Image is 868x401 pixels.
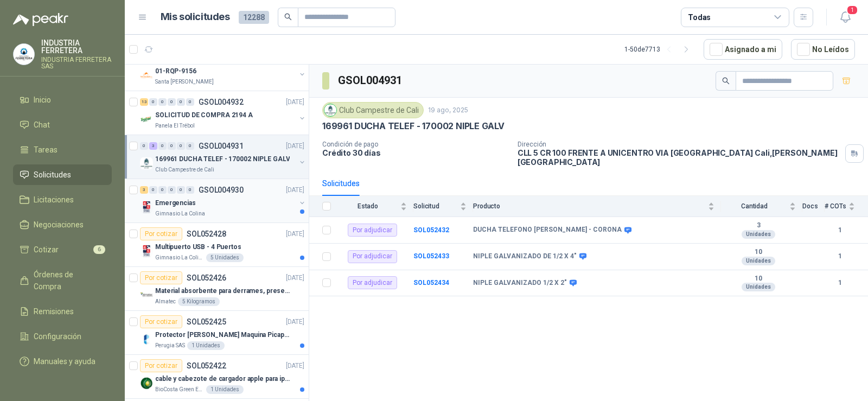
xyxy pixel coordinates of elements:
b: NIPLE GALVANIZADO DE 1/2 X 4" [473,252,577,261]
a: Licitaciones [13,189,112,210]
button: No Leídos [791,39,855,60]
p: BioCosta Green Energy S.A.S [155,385,204,394]
p: Multipuerto USB - 4 Puertos [155,242,241,252]
th: Solicitud [413,196,473,217]
p: Condición de pago [322,141,509,148]
div: Club Campestre de Cali [322,102,424,118]
p: Perugia SAS [155,341,185,350]
div: 0 [158,142,167,150]
div: Por adjudicar [348,276,397,289]
span: Licitaciones [34,194,74,206]
div: 13 [140,98,148,106]
img: Company Logo [14,44,34,65]
button: 1 [835,8,855,27]
div: Por cotizar [140,315,182,328]
a: 1 0 0 0 0 0 GSOL004933[DATE] Company Logo01-RQP-9156Santa [PERSON_NAME] [140,52,307,86]
div: Todas [688,11,711,23]
div: 1 - 50 de 7713 [624,41,695,58]
a: Por cotizarSOL052426[DATE] Company LogoMaterial absorbente para derrames, presentación por kgAlma... [125,267,309,311]
p: Gimnasio La Colina [155,253,204,262]
b: NIPLE GALVANIZADO 1/2 X 2" [473,279,567,288]
span: 6 [93,245,105,254]
img: Company Logo [140,69,153,82]
a: SOL052434 [413,279,449,287]
p: INDUSTRIA FERRETERA [41,39,112,54]
p: Material absorbente para derrames, presentación por kg [155,286,290,296]
p: INDUSTRIA FERRETERA SAS [41,56,112,69]
span: Estado [337,202,398,210]
img: Company Logo [140,289,153,302]
p: GSOL004931 [199,142,244,150]
img: Company Logo [140,245,153,258]
p: 169961 DUCHA TELEF - 170002 NIPLE GALV [155,154,290,164]
div: 5 Unidades [206,253,244,262]
div: 0 [168,186,176,194]
span: Cotizar [34,244,59,256]
th: Cantidad [721,196,802,217]
a: Solicitudes [13,164,112,185]
p: [DATE] [286,361,304,371]
span: Solicitud [413,202,458,210]
p: [DATE] [286,229,304,239]
div: 0 [177,142,185,150]
p: SOLICITUD DE COMPRA 2194 A [155,110,253,120]
th: # COTs [825,196,868,217]
span: Órdenes de Compra [34,269,101,292]
a: 3 0 0 0 0 0 GSOL004930[DATE] Company LogoEmergenciasGimnasio La Colina [140,183,307,218]
p: Emergencias [155,198,196,208]
a: Cotizar6 [13,239,112,260]
div: Por cotizar [140,227,182,240]
p: 169961 DUCHA TELEF - 170002 NIPLE GALV [322,120,505,132]
span: Configuración [34,330,81,342]
h1: Mis solicitudes [161,9,230,25]
a: Tareas [13,139,112,160]
div: 0 [158,186,167,194]
p: SOL052428 [187,230,226,238]
span: Chat [34,119,50,131]
span: Producto [473,202,706,210]
div: 0 [186,98,194,106]
p: SOL052426 [187,274,226,282]
a: Manuales y ayuda [13,351,112,372]
span: Inicio [34,94,51,106]
span: # COTs [825,202,846,210]
div: Unidades [742,283,775,291]
div: Por adjudicar [348,250,397,263]
span: Negociaciones [34,219,84,231]
b: 1 [825,225,855,235]
th: Estado [337,196,413,217]
b: 1 [825,278,855,288]
span: Cantidad [721,202,787,210]
div: 0 [168,98,176,106]
span: Remisiones [34,305,74,317]
div: 0 [149,186,157,194]
th: Producto [473,196,721,217]
img: Company Logo [140,333,153,346]
a: Por cotizarSOL052428[DATE] Company LogoMultipuerto USB - 4 PuertosGimnasio La Colina5 Unidades [125,223,309,267]
p: Club Campestre de Cali [155,166,214,174]
a: SOL052432 [413,226,449,234]
div: 0 [158,98,167,106]
span: Tareas [34,144,58,156]
div: 3 [149,142,157,150]
p: 19 ago, 2025 [428,105,468,116]
p: [DATE] [286,185,304,195]
h3: GSOL004931 [338,72,404,89]
div: 0 [177,186,185,194]
div: Unidades [742,230,775,239]
img: Company Logo [140,157,153,170]
a: 0 3 0 0 0 0 GSOL004931[DATE] Company Logo169961 DUCHA TELEF - 170002 NIPLE GALVClub Campestre de ... [140,139,307,174]
div: Por cotizar [140,359,182,372]
b: 1 [825,251,855,262]
p: Gimnasio La Colina [155,209,205,218]
p: [DATE] [286,317,304,327]
a: SOL052433 [413,252,449,260]
div: 0 [186,186,194,194]
div: 0 [149,98,157,106]
span: Manuales y ayuda [34,355,95,367]
button: Asignado a mi [704,39,782,60]
div: 0 [177,98,185,106]
a: Remisiones [13,301,112,322]
b: 10 [721,275,796,283]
